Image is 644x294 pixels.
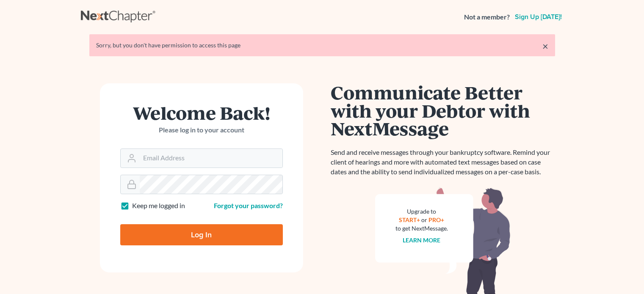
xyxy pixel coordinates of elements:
[542,41,548,51] a: ×
[399,216,420,223] a: START+
[421,216,427,223] span: or
[428,216,444,223] a: PRO+
[140,149,282,168] input: Email Address
[395,224,448,233] div: to get NextMessage.
[120,125,283,135] p: Please log in to your account
[395,207,448,216] div: Upgrade to
[331,83,555,137] h1: Communicate Better with your Debtor with NextMessage
[214,201,283,209] a: Forgot your password?
[331,148,555,177] p: Send and receive messages through your bankruptcy software. Remind your client of hearings and mo...
[120,104,283,122] h1: Welcome Back!
[513,14,564,20] a: Sign up [DATE]!
[132,201,185,211] label: Keep me logged in
[464,12,510,22] strong: Not a member?
[120,224,283,245] input: Log In
[96,41,548,49] div: Sorry, but you don't have permission to access this page
[403,236,440,244] a: Learn more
